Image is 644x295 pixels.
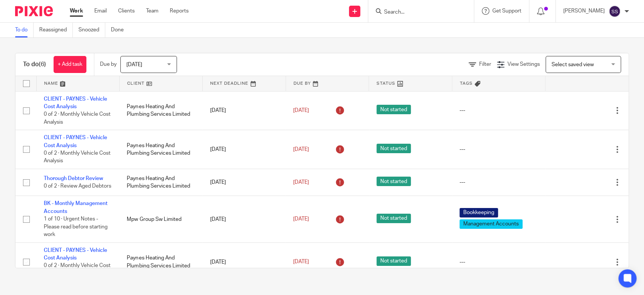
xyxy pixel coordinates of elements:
span: 1 of 10 · Urgent Notes - Please read before starting work [44,216,108,237]
span: [DATE] [293,216,309,222]
span: [DATE] [293,108,309,113]
a: Work [70,7,83,15]
a: BK - Monthly Management Accounts [44,201,108,214]
a: Snoozed [78,23,105,37]
span: Get Support [492,8,521,14]
span: Not started [377,144,411,153]
img: Pixie [15,6,53,16]
td: Paynes Heating And Plumbing Services Limited [119,169,202,196]
td: [DATE] [203,91,286,130]
span: Bookkeeping [460,208,498,217]
a: + Add task [54,56,86,73]
span: 0 of 2 · Monthly Vehicle Cost Analysis [44,263,111,276]
div: --- [460,179,538,186]
span: 0 of 2 · Monthly Vehicle Cost Analysis [44,112,111,125]
a: Done [111,23,129,37]
span: 0 of 2 · Monthly Vehicle Cost Analysis [44,151,111,164]
span: Not started [377,105,411,114]
span: Not started [377,256,411,266]
img: svg%3E [609,5,621,17]
span: View Settings [507,62,540,67]
p: Due by [100,61,117,68]
span: [DATE] [293,259,309,265]
td: Paynes Heating And Plumbing Services Limited [119,91,202,130]
a: To do [15,23,34,37]
span: Management Accounts [460,219,523,229]
a: Team [146,7,158,15]
td: Mpw Group Sw Limited [119,196,202,242]
span: Not started [377,177,411,186]
span: Select saved view [552,62,594,67]
span: 0 of 2 · Review Aged Debtors [44,183,111,189]
a: CLIENT - PAYNES - Vehicle Cost Analysis [44,135,107,148]
div: --- [460,107,538,114]
a: Clients [118,7,135,15]
td: Paynes Heating And Plumbing Services Limited [119,130,202,169]
a: Reports [170,7,189,15]
div: --- [460,258,538,266]
p: [PERSON_NAME] [563,7,605,15]
span: [DATE] [126,62,142,67]
span: [DATE] [293,147,309,152]
span: Not started [377,214,411,223]
span: Tags [460,81,473,85]
a: CLIENT - PAYNES - Vehicle Cost Analysis [44,248,107,261]
h1: To do [23,61,46,68]
span: Filter [479,62,491,67]
td: [DATE] [203,169,286,196]
div: --- [460,146,538,153]
td: [DATE] [203,130,286,169]
a: Thorough Debtor Review [44,176,103,181]
td: Paynes Heating And Plumbing Services Limited [119,242,202,281]
input: Search [383,9,451,16]
span: [DATE] [293,180,309,185]
a: CLIENT - PAYNES - Vehicle Cost Analysis [44,96,107,109]
td: [DATE] [203,242,286,281]
td: [DATE] [203,196,286,242]
a: Reassigned [39,23,73,37]
span: (6) [39,61,46,67]
a: Email [94,7,107,15]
